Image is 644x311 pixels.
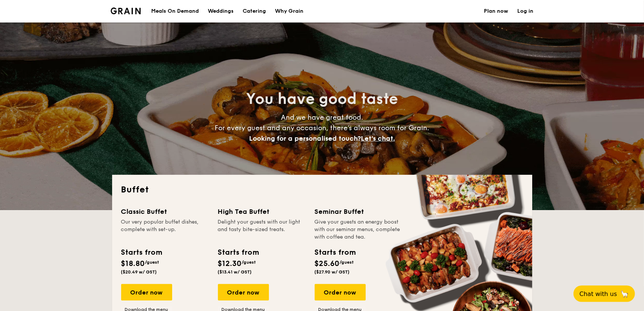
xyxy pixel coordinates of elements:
[218,206,306,217] div: High Tea Buffet
[315,218,402,241] div: Give your guests an energy boost with our seminar menus, complete with coffee and tea.
[218,269,252,275] span: ($13.41 w/ GST)
[361,134,395,143] span: Let's chat.
[218,247,259,258] div: Starts from
[121,284,172,300] div: Order now
[573,285,635,302] button: Chat with us🦙
[340,260,354,265] span: /guest
[218,259,242,268] span: $12.30
[121,259,145,268] span: $18.80
[579,290,617,297] span: Chat with us
[121,184,523,196] h2: Buffet
[145,260,159,265] span: /guest
[242,260,256,265] span: /guest
[620,290,629,298] span: 🦙
[315,284,366,300] div: Order now
[246,90,398,108] span: You have good taste
[121,218,209,241] div: Our very popular buffet dishes, complete with set-up.
[121,269,157,275] span: ($20.49 w/ GST)
[315,206,402,217] div: Seminar Buffet
[249,134,361,143] span: Looking for a personalised touch?
[121,247,162,258] div: Starts from
[218,218,306,241] div: Delight your guests with our light and tasty bite-sized treats.
[315,269,350,275] span: ($27.90 w/ GST)
[111,8,141,14] a: Logotype
[111,8,141,14] img: Grain
[215,113,429,143] span: And we have great food. For every guest and any occasion, there’s always room for Grain.
[315,259,340,268] span: $25.60
[218,284,269,300] div: Order now
[315,247,356,258] div: Starts from
[121,206,209,217] div: Classic Buffet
